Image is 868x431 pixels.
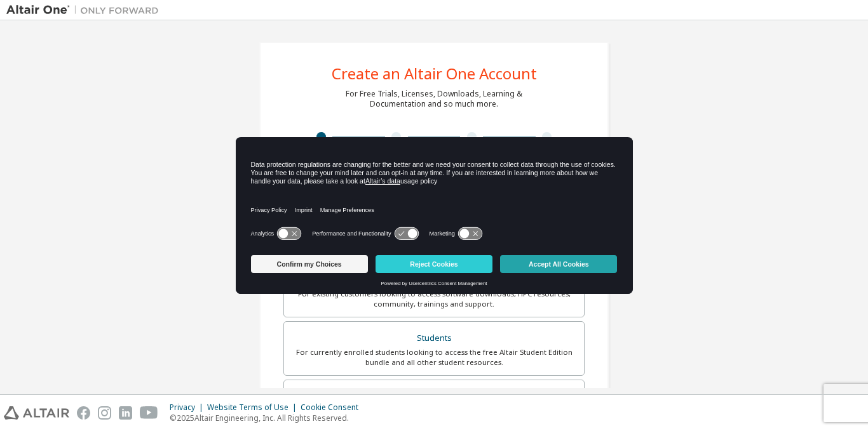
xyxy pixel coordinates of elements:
[332,66,537,81] div: Create an Altair One Account
[292,388,576,406] div: Faculty
[346,89,522,109] div: For Free Trials, Licenses, Downloads, Learning & Documentation and so much more.
[301,402,366,413] div: Cookie Consent
[292,329,576,347] div: Students
[140,406,158,420] img: youtube.svg
[170,402,207,413] div: Privacy
[292,289,576,309] div: For existing customers looking to access software downloads, HPC resources, community, trainings ...
[98,406,111,420] img: instagram.svg
[6,4,165,17] img: Altair One
[170,413,366,423] p: © 2025 Altair Engineering, Inc. All Rights Reserved.
[207,402,301,413] div: Website Terms of Use
[4,406,69,420] img: altair_logo.svg
[77,406,90,420] img: facebook.svg
[292,347,576,368] div: For currently enrolled students looking to access the free Altair Student Edition bundle and all ...
[119,406,132,420] img: linkedin.svg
